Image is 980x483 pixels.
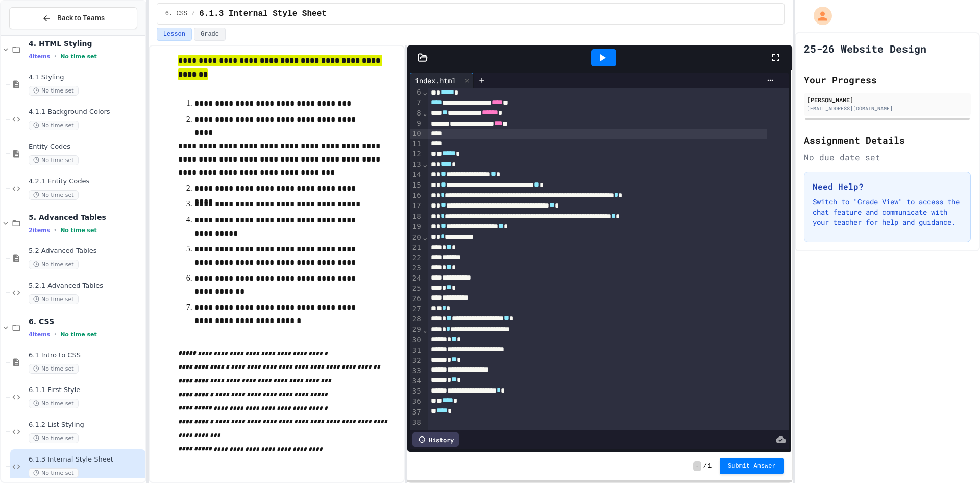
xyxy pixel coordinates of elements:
span: No time set [29,155,79,165]
span: 6.1.2 List Styling [29,421,143,429]
button: Back to Teams [9,7,137,29]
div: My Account [803,4,835,28]
button: Submit Answer [720,458,784,474]
span: No time set [29,86,79,96]
span: Submit Answer [728,462,776,470]
span: • [54,52,56,60]
span: Back to Teams [57,13,105,24]
span: 5.2 Advanced Tables [29,247,143,256]
span: No time set [29,364,79,374]
span: No time set [29,399,79,408]
div: [PERSON_NAME] [807,95,968,104]
span: • [54,330,56,338]
span: 6.1.3 Internal Style Sheet [199,8,327,20]
span: / [191,10,195,18]
span: 1 [708,462,712,470]
span: 6.1.3 Internal Style Sheet [29,455,143,464]
span: No time set [29,433,79,443]
button: Lesson [157,28,192,41]
button: Grade [194,28,226,41]
span: No time set [60,227,97,234]
p: Switch to "Grade View" to access the chat feature and communicate with your teacher for help and ... [813,197,962,227]
span: 5.2.1 Advanced Tables [29,282,143,290]
span: 4.1.1 Background Colors [29,108,143,117]
span: • [54,226,56,234]
span: No time set [60,331,97,338]
span: 4 items [29,53,50,60]
span: No time set [29,121,79,130]
h2: Assignment Details [804,133,971,147]
span: 2 items [29,227,50,234]
span: 4 items [29,331,50,338]
span: 4.2.1 Entity Codes [29,177,143,186]
span: 5. Advanced Tables [29,213,143,222]
div: [EMAIL_ADDRESS][DOMAIN_NAME] [807,105,968,112]
span: 6.1 Intro to CSS [29,351,143,360]
span: 6. CSS [29,317,143,326]
h3: Need Help? [813,180,962,193]
span: Entity Codes [29,143,143,151]
span: 4. HTML Styling [29,39,143,48]
span: No time set [29,468,79,478]
div: No due date set [804,151,971,164]
span: / [703,462,707,470]
span: No time set [29,190,79,200]
span: 4.1 Styling [29,73,143,82]
span: No time set [29,260,79,269]
span: 6.1.1 First Style [29,386,143,395]
span: 6. CSS [165,10,187,18]
h1: 25-26 Website Design [804,41,926,56]
span: - [693,461,701,471]
span: No time set [29,294,79,304]
span: No time set [60,53,97,60]
h2: Your Progress [804,73,971,87]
